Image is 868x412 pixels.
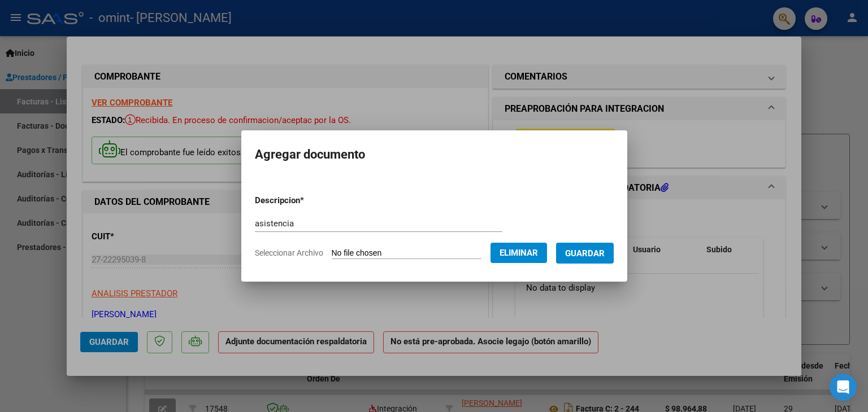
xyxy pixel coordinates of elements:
[491,243,547,263] button: Eliminar
[255,248,323,257] span: Seleccionar Archivo
[255,194,363,207] p: Descripcion
[830,374,857,401] div: Open Intercom Messenger
[255,144,614,165] h2: Agregar documento
[556,243,614,264] button: Guardar
[565,248,605,258] span: Guardar
[500,248,538,258] span: Eliminar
